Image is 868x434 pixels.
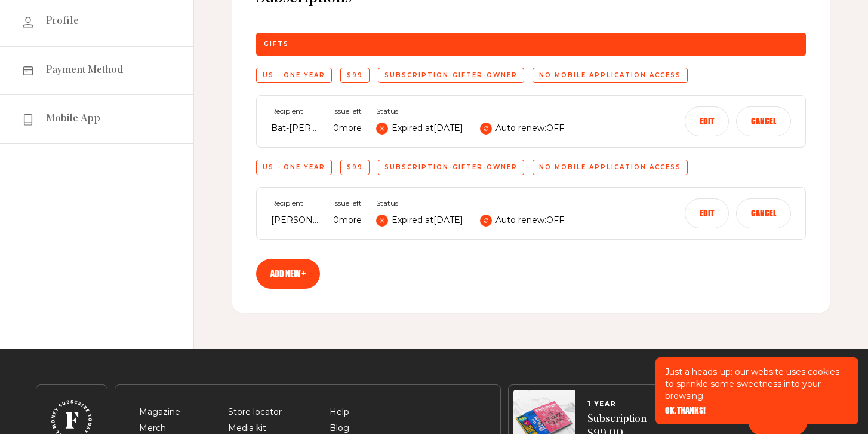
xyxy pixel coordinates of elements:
[378,68,524,83] div: subscription-gifter-owner
[376,199,564,207] span: Status
[340,160,370,175] div: $99
[495,121,564,136] p: Auto renew: OFF
[256,68,332,83] div: US - One Year
[228,407,282,417] a: Store locator
[340,68,370,83] div: $99
[256,33,806,56] div: Gifts
[46,14,79,29] span: Profile
[333,199,362,207] span: Issue left
[333,121,362,136] p: 0 more
[333,107,362,115] span: Issue left
[139,407,180,417] a: Magazine
[736,106,791,136] button: Cancel
[685,106,729,136] button: Edit
[271,121,319,136] p: Bat-[PERSON_NAME]
[533,68,688,83] div: No mobile application access
[256,259,320,289] a: Add new +
[495,213,564,228] p: Auto renew: OFF
[139,405,180,420] span: Magazine
[685,198,729,228] button: Edit
[665,366,849,402] p: Just a heads-up: our website uses cookies to sprinkle some sweetness into your browsing.
[376,107,564,115] span: Status
[256,160,332,175] div: US - One Year
[378,160,524,175] div: subscription-gifter-owner
[271,199,319,207] span: Recipient
[330,407,349,417] a: Help
[330,405,349,420] span: Help
[139,423,166,433] a: Merch
[330,423,349,433] a: Blog
[533,160,688,175] div: No mobile application access
[271,213,319,228] p: [PERSON_NAME]
[46,112,100,126] span: Mobile App
[665,407,706,415] button: OK, THANKS!
[228,405,282,420] span: Store locator
[736,198,791,228] button: Cancel
[392,121,463,136] p: Expired at [DATE]
[333,213,362,228] p: 0 more
[587,401,647,408] span: 1 YEAR
[392,213,463,228] p: Expired at [DATE]
[228,423,266,433] a: Media kit
[271,107,319,115] span: Recipient
[46,63,124,78] span: Payment Method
